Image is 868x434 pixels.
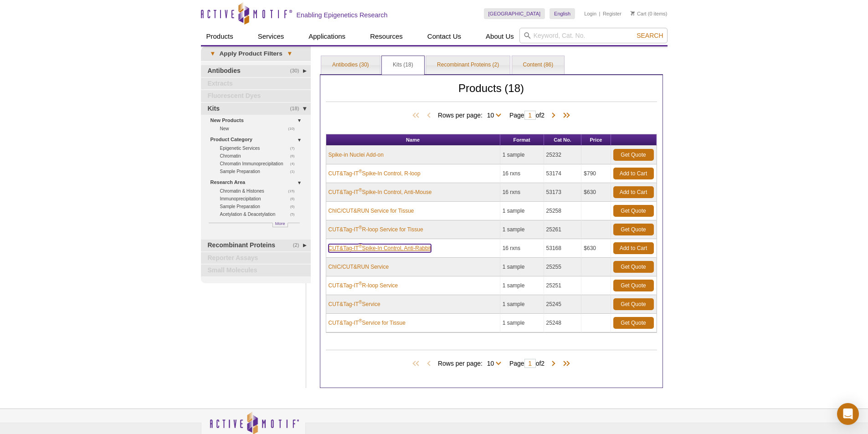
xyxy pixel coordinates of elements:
a: Products [201,28,239,45]
td: $630 [581,183,611,202]
a: Resources [365,28,408,45]
a: Content (86) [512,56,565,74]
span: Next Page [549,359,558,368]
a: Antibodies (30) [321,56,380,74]
a: (30)Antibodies [201,65,311,77]
th: Name [326,134,500,146]
a: (18)Kits [201,103,311,115]
a: (10)New [220,125,300,133]
li: | [599,8,601,19]
a: (2)Recombinant Proteins [201,240,311,251]
input: Keyword, Cat. No. [519,28,668,43]
a: Register [603,10,621,17]
span: Rows per page: [438,110,505,119]
td: 25258 [544,202,582,220]
td: 25248 [544,314,582,332]
a: CUT&Tag-IT®Spike-In Control, R-loop [329,169,421,178]
a: Get Quote [613,149,654,161]
a: Spike-in Nuclei Add-on [329,151,384,159]
a: Add to Cart [613,242,654,254]
div: Open Intercom Messenger [837,403,859,425]
td: 16 rxns [500,239,544,258]
a: CUT&Tag-IT®Service [329,300,380,308]
sup: ® [359,300,362,305]
span: (15) [288,187,299,195]
span: First Page [411,111,424,120]
td: 1 sample [500,295,544,314]
h2: Products (18) [326,84,657,102]
a: (7)Epigenetic Services [220,144,300,152]
a: Services [252,28,290,45]
a: ▾Apply Product Filters▾ [201,46,311,61]
a: Extracts [201,78,311,90]
a: Recombinant Proteins (2) [426,56,510,74]
a: Get Quote [613,261,654,273]
a: ChIC/CUT&RUN Service [329,263,389,271]
span: Rows per page: [438,358,505,368]
td: 25232 [544,146,582,164]
a: (15)Chromatin & Histones [220,187,300,195]
span: (7) [290,144,300,152]
a: English [550,8,575,19]
td: 53168 [544,239,582,258]
td: 16 rxns [500,183,544,202]
span: Previous Page [424,111,433,120]
span: First Page [411,359,424,368]
span: (4) [290,160,300,168]
td: 53173 [544,183,582,202]
span: Page of [505,359,549,368]
a: Fluorescent Dyes [201,90,311,102]
td: 25245 [544,295,582,314]
span: Next Page [549,111,558,120]
span: 2 [541,360,544,367]
a: CUT&Tag-IT®Spike-In Control, Anti-Mouse [329,188,432,196]
a: Get Quote [613,280,654,291]
sup: ® [359,225,362,230]
a: Add to Cart [613,186,654,198]
a: Contact Us [422,28,467,45]
span: More [275,220,285,227]
button: Search [634,31,666,40]
td: 53174 [544,164,582,183]
sup: ® [359,244,362,249]
a: (5)Acetylation & Deacetylation [220,210,300,218]
a: (6)Immunoprecipitation [220,195,300,203]
a: About Us [480,28,519,45]
a: (1)Sample Preparation [220,168,300,175]
td: 1 sample [500,202,544,220]
span: Last Page [558,111,572,120]
a: CUT&Tag-IT®Spike-In Control, Anti-Rabbit [329,244,431,252]
a: Research Area [211,178,305,187]
span: (5) [290,210,300,218]
span: ▾ [205,50,220,58]
th: Price [581,134,611,146]
sup: ® [359,318,362,323]
span: 2 [541,112,544,119]
a: New Products [211,116,305,125]
a: Add to Cart [613,168,654,179]
a: Get Quote [613,205,654,217]
td: $630 [581,239,611,258]
a: CUT&Tag-IT®R-loop Service for Tissue [329,225,423,234]
a: Applications [303,28,351,45]
span: ▾ [282,50,297,58]
span: (6) [290,195,300,203]
span: Search [637,32,663,39]
a: Login [584,10,596,17]
td: 25251 [544,276,582,295]
sup: ® [359,169,362,174]
a: Get Quote [613,298,654,310]
a: Get Quote [613,224,654,235]
td: 1 sample [500,220,544,239]
td: 25261 [544,220,582,239]
td: $790 [581,164,611,183]
span: (6) [290,152,300,160]
a: Kits (18) [382,56,424,74]
a: CUT&Tag-IT®R-loop Service [329,281,398,290]
a: Cart [631,10,647,17]
a: (4)Chromatin Immunoprecipitation [220,160,300,168]
li: (0 items) [631,8,668,19]
span: (2) [293,240,304,251]
span: (1) [290,168,300,175]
